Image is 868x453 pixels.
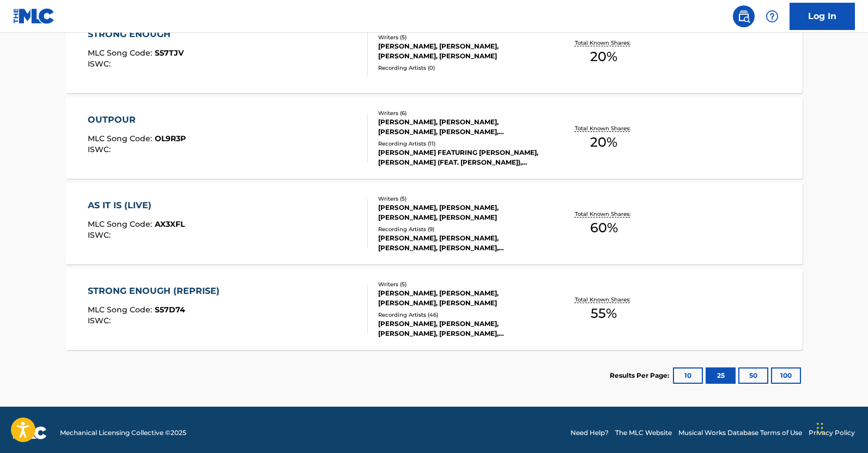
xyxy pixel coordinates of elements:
a: Need Help? [570,428,609,438]
a: STRONG ENOUGHMLC Song Code:S57TJVISWC:Writers (5)[PERSON_NAME], [PERSON_NAME], [PERSON_NAME], [PE... [66,11,803,93]
a: OUTPOURMLC Song Code:OL9R3PISWC:Writers (6)[PERSON_NAME], [PERSON_NAME], [PERSON_NAME], [PERSON_N... [66,97,803,179]
p: Results Per Page: [610,371,672,380]
button: 100 [771,367,801,384]
span: OL9R3P [155,134,186,143]
span: S57D74 [155,305,185,315]
span: ISWC : [88,316,113,325]
div: Recording Artists ( 9 ) [378,225,543,233]
span: AX3XFL [155,219,185,229]
div: Recording Artists ( 46 ) [378,311,543,319]
span: Mechanical Licensing Collective © 2025 [60,428,186,438]
span: 20 % [590,132,617,152]
div: OUTPOUR [88,113,186,126]
button: 25 [706,367,736,384]
a: Log In [790,3,855,30]
button: 50 [738,367,768,384]
div: Drag [817,412,823,444]
div: [PERSON_NAME], [PERSON_NAME], [PERSON_NAME], [PERSON_NAME], [PERSON_NAME] [378,117,543,137]
span: S57TJV [155,48,184,58]
img: search [737,10,750,23]
span: MLC Song Code : [88,48,155,58]
div: [PERSON_NAME] FEATURING [PERSON_NAME], [PERSON_NAME] (FEAT. [PERSON_NAME]), [PERSON_NAME],[PERSON... [378,148,543,167]
span: MLC Song Code : [88,305,155,315]
div: Writers ( 5 ) [378,33,543,41]
span: 60 % [590,218,618,238]
span: 20 % [590,47,617,67]
div: [PERSON_NAME], [PERSON_NAME], [PERSON_NAME], [PERSON_NAME] [378,203,543,222]
span: ISWC : [88,230,113,240]
span: ISWC : [88,144,113,154]
div: AS IT IS (LIVE) [88,199,185,212]
span: MLC Song Code : [88,219,155,229]
p: Total Known Shares: [575,124,633,132]
a: Public Search [733,5,755,27]
a: STRONG ENOUGH (REPRISE)MLC Song Code:S57D74ISWC:Writers (5)[PERSON_NAME], [PERSON_NAME], [PERSON_... [66,268,803,350]
span: 55 % [591,304,617,323]
div: Writers ( 5 ) [378,280,543,288]
p: Total Known Shares: [575,39,633,47]
div: [PERSON_NAME], [PERSON_NAME], [PERSON_NAME], [PERSON_NAME] [378,41,543,61]
a: AS IT IS (LIVE)MLC Song Code:AX3XFLISWC:Writers (5)[PERSON_NAME], [PERSON_NAME], [PERSON_NAME], [... [66,183,803,264]
span: MLC Song Code : [88,134,155,143]
a: Privacy Policy [809,428,855,438]
div: Help [761,5,783,27]
div: Writers ( 6 ) [378,109,543,117]
p: Total Known Shares: [575,295,633,304]
p: Total Known Shares: [575,210,633,218]
div: Writers ( 5 ) [378,195,543,203]
div: Recording Artists ( 0 ) [378,64,543,72]
img: help [766,10,779,23]
div: STRONG ENOUGH [88,28,184,41]
button: 10 [673,367,703,384]
div: [PERSON_NAME], [PERSON_NAME], [PERSON_NAME], [PERSON_NAME], [PERSON_NAME] [378,233,543,253]
a: Musical Works Database Terms of Use [678,428,802,438]
div: STRONG ENOUGH (REPRISE) [88,285,225,298]
iframe: Chat Widget [814,401,868,453]
div: Recording Artists ( 11 ) [378,140,543,148]
div: [PERSON_NAME], [PERSON_NAME], [PERSON_NAME], [PERSON_NAME] [378,288,543,308]
div: [PERSON_NAME], [PERSON_NAME], [PERSON_NAME], [PERSON_NAME], [PERSON_NAME] [378,319,543,339]
a: The MLC Website [615,428,672,438]
img: MLC Logo [13,8,55,24]
span: ISWC : [88,59,113,69]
